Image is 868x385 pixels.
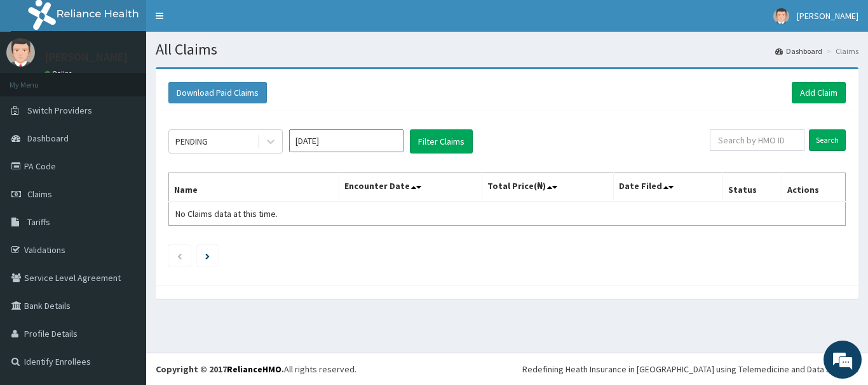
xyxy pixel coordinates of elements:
[710,129,804,151] input: Search by HMO ID
[797,10,858,22] span: [PERSON_NAME]
[156,41,858,58] h1: All Claims
[809,129,846,151] input: Search
[410,129,473,153] button: Filter Claims
[6,38,35,67] img: User Image
[824,46,858,56] li: Claims
[175,208,278,219] span: No Claims data at this time.
[205,250,210,261] a: Next page
[27,105,92,116] span: Switch Providers
[146,353,868,385] footer: All rights reserved.
[168,82,267,103] button: Download Paid Claims
[782,173,845,202] th: Actions
[289,129,403,152] input: Select Month and Year
[482,173,614,202] th: Total Price(₦)
[773,8,789,24] img: User Image
[723,173,782,202] th: Status
[169,173,339,202] th: Name
[44,51,128,63] p: [PERSON_NAME]
[27,216,50,228] span: Tariffs
[614,173,723,202] th: Date Filed
[522,363,858,375] div: Redefining Heath Insurance in [GEOGRAPHIC_DATA] using Telemedicine and Data Science!
[156,363,284,375] strong: Copyright © 2017 .
[175,135,208,148] div: PENDING
[27,133,69,144] span: Dashboard
[792,82,846,103] a: Add Claim
[27,188,52,200] span: Claims
[227,363,281,375] a: RelianceHMO
[44,69,75,78] a: Online
[339,173,482,202] th: Encounter Date
[775,46,822,56] a: Dashboard
[177,250,182,261] a: Previous page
